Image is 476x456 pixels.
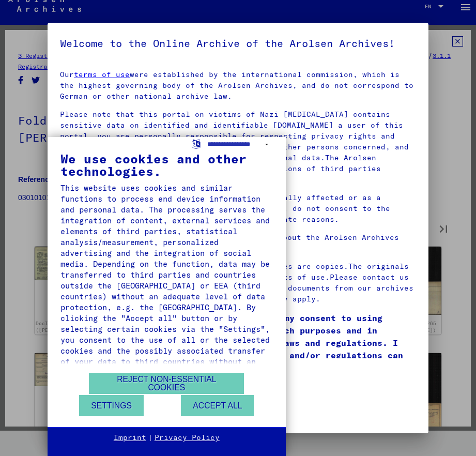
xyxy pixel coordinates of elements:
div: We use cookies and other technologies. [60,153,273,177]
button: Reject non-essential cookies [89,373,244,394]
a: Privacy Policy [155,433,220,443]
button: Accept all [181,395,254,416]
div: This website uses cookies and similar functions to process end device information and personal da... [60,183,273,378]
button: Settings [79,395,144,416]
a: Imprint [114,433,146,443]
